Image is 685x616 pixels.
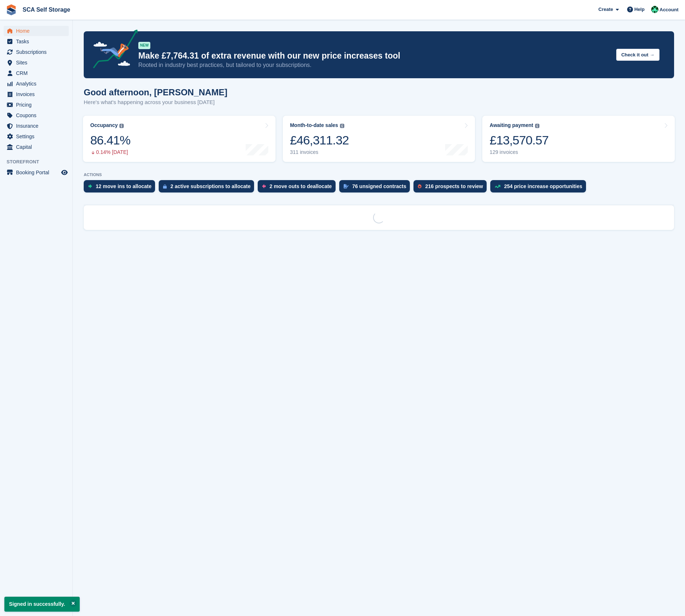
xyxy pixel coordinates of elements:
[138,42,150,49] div: NEW
[495,185,500,188] img: price_increase_opportunities-93ffe204e8149a01c8c9dc8f82e8f89637d9d84a8eef4429ea346261dce0b2c0.svg
[159,180,258,196] a: 2 active subscriptions to allocate
[290,122,338,128] div: Month-to-date sales
[4,121,69,131] a: menu
[170,183,250,189] div: 2 active subscriptions to allocate
[163,184,167,189] img: active_subscription_to_allocate_icon-d502201f5373d7db506a760aba3b589e785aa758c864c3986d89f69b8ff3...
[4,47,69,57] a: menu
[60,168,69,177] a: Preview store
[616,49,660,61] button: Check it out →
[16,47,60,57] span: Subscriptions
[535,124,539,128] img: icon-info-grey-7440780725fd019a000dd9b08b2336e03edf1995a4989e88bcd33f0948082b44.svg
[84,180,159,196] a: 12 move ins to allocate
[4,142,69,152] a: menu
[340,124,344,128] img: icon-info-grey-7440780725fd019a000dd9b08b2336e03edf1995a4989e88bcd33f0948082b44.svg
[490,149,549,155] div: 129 invoices
[16,89,60,99] span: Invoices
[6,4,17,15] img: stora-icon-8386f47178a22dfd0bd8f6a31ec36ba5ce8667c1dd55bd0f319d3a0aa187defe.svg
[651,6,658,13] img: Ross Chapman
[4,167,69,178] a: menu
[4,100,69,110] a: menu
[87,29,138,71] img: price-adjustments-announcement-icon-8257ccfd72463d97f412b2fc003d46551f7dbcb40ab6d574587a9cd5c0d94...
[84,172,674,177] p: ACTIONS
[4,597,80,612] p: Signed in successfully.
[84,87,227,97] h1: Good afternoon, [PERSON_NAME]
[16,26,60,36] span: Home
[660,6,678,13] span: Account
[138,51,610,61] p: Make £7,764.31 of extra revenue with our new price increases tool
[16,131,60,142] span: Settings
[16,57,60,68] span: Sites
[16,36,60,47] span: Tasks
[4,79,69,89] a: menu
[90,149,130,155] div: 0.14% [DATE]
[269,183,332,189] div: 2 move outs to deallocate
[262,184,266,188] img: move_outs_to_deallocate_icon-f764333ba52eb49d3ac5e1228854f67142a1ed5810a6f6cc68b1a99e826820c5.svg
[16,79,60,89] span: Analytics
[290,149,349,155] div: 311 invoices
[490,122,533,128] div: Awaiting payment
[4,68,69,78] a: menu
[490,180,590,196] a: 254 price increase opportunities
[4,57,69,68] a: menu
[598,6,613,13] span: Create
[504,183,582,189] div: 254 price increase opportunities
[634,6,645,13] span: Help
[96,183,151,189] div: 12 move ins to allocate
[16,121,60,131] span: Insurance
[418,184,421,188] img: prospect-51fa495bee0391a8d652442698ab0144808aea92771e9ea1ae160a38d050c398.svg
[4,131,69,142] a: menu
[290,133,349,148] div: £46,311.32
[344,184,349,188] img: contract_signature_icon-13c848040528278c33f63329250d36e43548de30e8caae1d1a13099fd9432cc5.svg
[4,26,69,36] a: menu
[482,116,675,162] a: Awaiting payment £13,570.57 129 invoices
[413,180,490,196] a: 216 prospects to review
[352,183,407,189] div: 76 unsigned contracts
[90,133,130,148] div: 86.41%
[16,68,60,78] span: CRM
[490,133,549,148] div: £13,570.57
[16,100,60,110] span: Pricing
[16,167,60,178] span: Booking Portal
[88,184,92,188] img: move_ins_to_allocate_icon-fdf77a2bb77ea45bf5b3d319d69a93e2d87916cf1d5bf7949dd705db3b84f3ca.svg
[138,61,610,69] p: Rooted in industry best practices, but tailored to your subscriptions.
[16,110,60,120] span: Coupons
[4,89,69,99] a: menu
[20,4,73,16] a: SCA Self Storage
[7,158,72,166] span: Storefront
[283,116,475,162] a: Month-to-date sales £46,311.32 311 invoices
[425,183,483,189] div: 216 prospects to review
[4,110,69,120] a: menu
[4,36,69,47] a: menu
[90,122,118,128] div: Occupancy
[258,180,339,196] a: 2 move outs to deallocate
[119,124,124,128] img: icon-info-grey-7440780725fd019a000dd9b08b2336e03edf1995a4989e88bcd33f0948082b44.svg
[16,142,60,152] span: Capital
[339,180,414,196] a: 76 unsigned contracts
[84,98,227,107] p: Here's what's happening across your business [DATE]
[83,116,276,162] a: Occupancy 86.41% 0.14% [DATE]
